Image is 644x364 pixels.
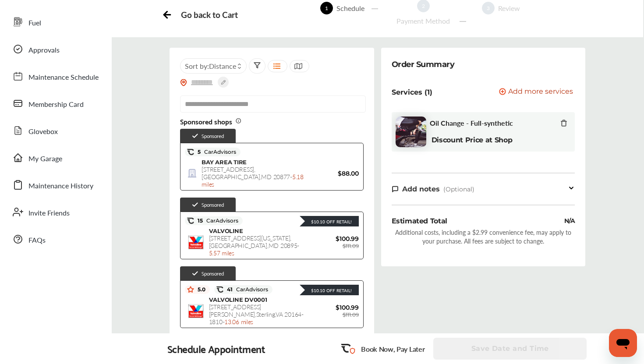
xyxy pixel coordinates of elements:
[8,65,103,88] a: Maintenance Schedule
[393,16,453,26] div: Payment Method
[233,286,268,293] span: CarAdvisors
[8,92,103,115] a: Membership Card
[28,72,99,83] span: Maintenance Schedule
[194,217,238,224] span: 15
[306,235,359,243] span: $100.99
[191,132,199,140] img: check-icon.521c8815.svg
[8,119,103,142] a: Glovebox
[28,99,84,110] span: Membership Card
[180,129,236,143] div: Sponsored
[8,38,103,60] a: Approvals
[8,173,103,196] a: Maintenance History
[343,243,359,249] span: $111.09
[209,61,236,71] span: Distance
[28,208,70,219] span: Invite Friends
[508,88,573,96] span: Add more services
[307,287,352,293] div: $10.10 Off Retail!
[482,2,495,14] span: 3
[396,117,426,147] img: oil-change-thumb.jpg
[28,18,41,29] span: Fuel
[191,270,199,277] img: check-icon.521c8815.svg
[209,248,234,257] span: 5.57 miles
[180,198,236,212] div: Sponsored
[185,61,236,71] span: Sort by :
[432,136,513,144] b: Discount Price at Shop
[223,286,268,293] span: 41
[402,185,440,193] span: Add notes
[216,286,223,293] img: caradvise_icon.5c74104a.svg
[392,228,575,245] div: Additional costs, including a $2.99 convenience fee, may apply to your purchase. All fees are sub...
[8,228,103,251] a: FAQs
[224,317,253,326] span: 13.06 miles
[202,159,247,166] span: BAY AREA TIRE
[202,172,303,188] span: 5.18 miles
[187,286,194,293] img: star_icon.59ea9307.svg
[187,148,194,155] img: caradvise_icon.5c74104a.svg
[28,45,60,56] span: Approvals
[499,88,575,96] a: Add more services
[28,235,46,246] span: FAQs
[564,216,575,226] div: N/A
[443,185,474,193] span: (Optional)
[209,302,304,326] span: [STREET_ADDRESS][PERSON_NAME] , Sterling , VA 20164-1810 -
[209,227,243,234] span: VALVOLINE
[180,266,236,280] div: Sponsored
[203,218,238,224] span: CarAdvisors
[181,10,237,20] div: Go back to Cart
[609,329,637,357] iframe: Button to launch messaging window
[194,286,205,293] span: 5.0
[333,3,368,13] div: Schedule
[306,304,359,311] span: $100.99
[28,153,62,165] span: My Garage
[167,343,265,355] div: Schedule Appointment
[392,216,447,226] div: Estimated Total
[361,344,425,354] p: Book Now, Pay Later
[180,79,187,86] img: location_vector_orange.38f05af8.svg
[307,219,352,225] div: $10.10 Off Retail!
[187,217,194,224] img: caradvise_icon.5c74104a.svg
[28,126,58,138] span: Glovebox
[392,58,455,71] div: Order Summary
[499,88,573,96] button: Add more services
[495,3,524,13] div: Review
[392,88,432,96] p: Services (1)
[392,185,399,193] img: note-icon.db9493fa.svg
[8,11,103,33] a: Fuel
[8,146,103,169] a: My Garage
[28,180,93,192] span: Maintenance History
[187,302,205,320] img: logo-valvoline.png
[209,233,300,257] span: [STREET_ADDRESS][US_STATE] , [GEOGRAPHIC_DATA] , MD 20895 -
[8,201,103,223] a: Invite Friends
[202,165,303,188] span: [STREET_ADDRESS] , [GEOGRAPHIC_DATA] , MD 20877 -
[180,117,242,125] span: Sponsored shops
[187,233,205,251] img: logo-valvoline.png
[343,311,359,318] span: $111.09
[201,149,236,155] span: CarAdvisors
[320,2,333,14] span: 1
[306,170,359,177] span: $88.00
[187,168,198,179] img: empty_shop_logo.394c5474.svg
[209,296,267,303] span: VALVOLINE DV0001
[194,148,236,155] span: 5
[430,119,513,127] span: Oil Change - Full-synthetic
[191,201,199,209] img: check-icon.521c8815.svg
